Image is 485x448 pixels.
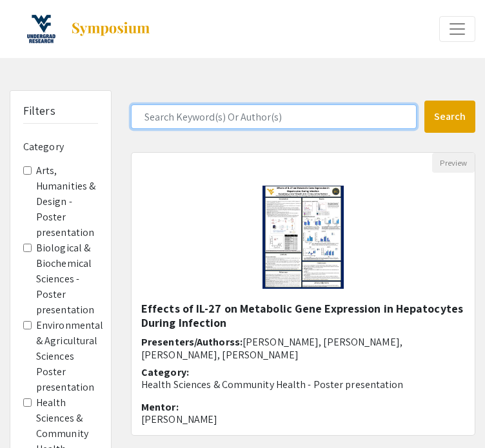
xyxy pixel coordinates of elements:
[141,378,465,391] p: Health Sciences & Community Health - Poster presentation
[10,13,151,45] a: 16th Annual Summer Undergraduate Research Symposium
[70,21,151,37] img: Symposium by ForagerOne
[131,104,417,129] input: Search Keyword(s) Or Author(s)
[36,318,103,395] label: Environmental & Agricultural Sciences Poster presentation
[141,400,179,414] span: Mentor:
[141,413,465,425] p: [PERSON_NAME]
[36,163,98,240] label: Arts, Humanities & Design - Poster presentation
[25,13,57,45] img: 16th Annual Summer Undergraduate Research Symposium
[23,141,98,153] h6: Category
[141,365,189,379] span: Category:
[439,16,475,42] button: Expand or Collapse Menu
[141,336,465,360] h6: Presenters/Authorss:
[141,335,402,361] span: [PERSON_NAME], [PERSON_NAME], [PERSON_NAME], [PERSON_NAME]
[10,390,55,438] iframe: Chat
[432,153,475,173] button: Preview
[424,101,475,133] button: Search
[250,173,356,302] img: <p><span style="color: rgb(0, 0, 0);">Effects of IL-27 on Metabolic Gene Expression in Hepatocyte...
[131,152,475,436] div: Open Presentation <p><span style="color: rgb(0, 0, 0);">Effects of IL-27 on Metabolic Gene Expres...
[23,104,55,118] h5: Filters
[141,302,465,329] h5: Effects of IL-27 on Metabolic Gene Expression in Hepatocytes During Infection
[36,240,98,318] label: Biological & Biochemical Sciences - Poster presentation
